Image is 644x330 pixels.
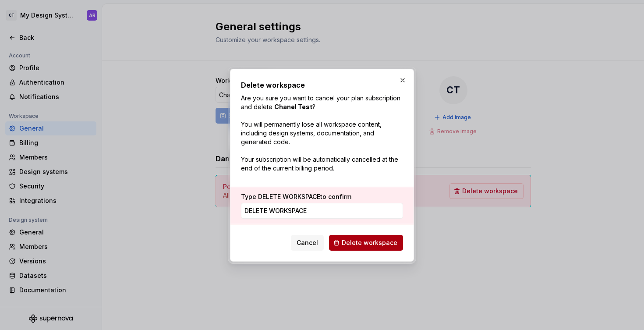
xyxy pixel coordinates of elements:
p: Are you sure you want to cancel your plan subscription and delete ? You will permanently lose all... [241,94,403,173]
input: DELETE WORKSPACE [241,203,403,219]
span: DELETE WORKSPACE [258,193,320,200]
label: Type to confirm [241,192,351,201]
span: Cancel [297,238,318,247]
button: Delete workspace [329,235,403,251]
span: Delete workspace [342,238,397,247]
h2: Delete workspace [241,80,403,90]
button: Cancel [291,235,324,251]
strong: Chanel Test [274,103,312,110]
